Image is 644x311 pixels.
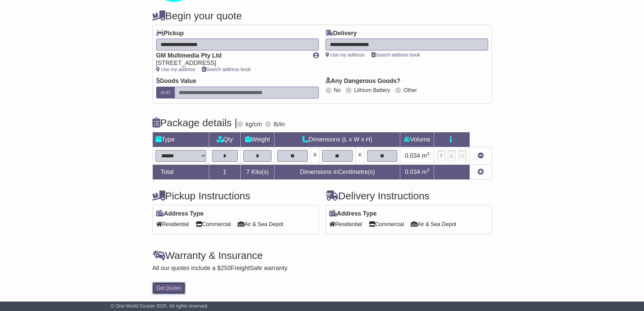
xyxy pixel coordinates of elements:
td: Volume [400,132,434,147]
label: Delivery [326,30,357,37]
div: All our quotes include a $ FreightSafe warranty. [152,265,492,272]
td: Kilo(s) [240,164,275,179]
div: GM Multimedia Pty Ltd [156,52,306,60]
h4: Delivery Instructions [326,190,492,201]
label: Lithium Battery [354,87,390,93]
a: Search address book [202,67,251,72]
sup: 3 [427,168,430,173]
td: Weight [240,132,275,147]
a: Use my address [156,67,195,72]
label: Address Type [156,210,204,218]
span: © One World Courier 2025. All rights reserved. [111,303,209,309]
h4: Package details | [152,117,237,128]
sup: 3 [427,151,430,156]
label: Goods Value [156,77,196,85]
span: Commercial [369,219,404,229]
label: AUD [156,87,175,98]
label: Address Type [329,210,377,218]
span: 250 [221,265,231,271]
span: Air & Sea Depot [238,219,283,229]
td: Total [152,164,209,179]
a: Remove this item [478,152,484,159]
span: 0.034 [405,169,420,175]
label: kg/cm [245,121,262,128]
span: Residential [156,219,189,229]
h4: Warranty & Insurance [152,250,492,261]
label: Other [404,87,417,93]
span: 7 [246,169,249,175]
span: Residential [329,219,362,229]
td: Qty [209,132,240,147]
a: Use my address [326,52,365,58]
span: m [422,152,430,159]
td: Type [152,132,209,147]
div: [STREET_ADDRESS] [156,60,306,67]
a: Search address book [372,52,420,58]
label: No [334,87,341,93]
td: Dimensions in Centimetre(s) [275,164,400,179]
a: Add new item [478,169,484,175]
span: 0.034 [405,152,420,159]
span: Air & Sea Depot [411,219,456,229]
label: Any Dangerous Goods? [326,77,401,85]
h4: Begin your quote [152,10,492,21]
label: lb/in [273,121,285,128]
td: x [311,147,319,164]
td: Dimensions (L x W x H) [275,132,400,147]
span: m [422,169,430,175]
td: 1 [209,164,240,179]
button: Get Quotes [152,282,186,294]
h4: Pickup Instructions [152,190,319,201]
span: Commercial [196,219,231,229]
td: x [355,147,364,164]
label: Pickup [156,30,184,37]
